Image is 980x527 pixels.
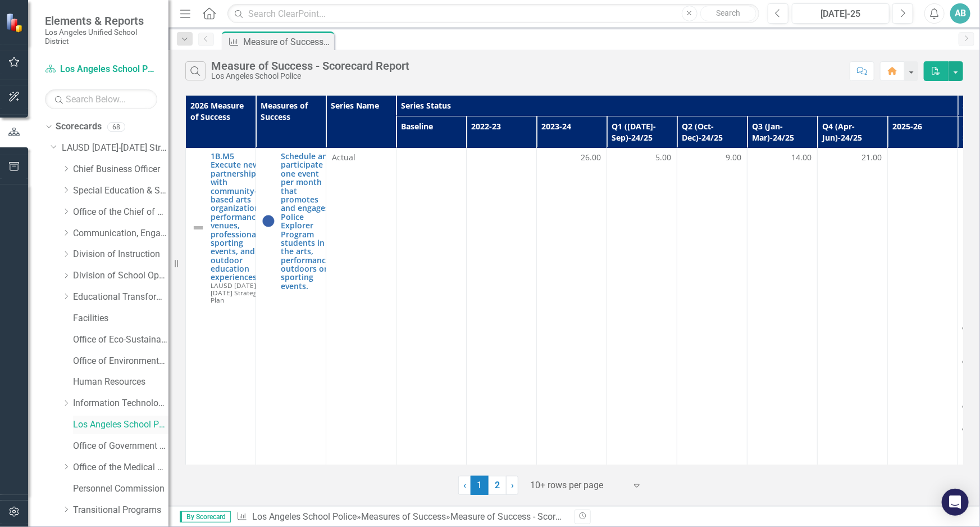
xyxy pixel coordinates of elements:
a: Office of Environmental Health and Safety [73,355,168,368]
a: 2 [489,476,507,495]
a: Office of Government Relations [73,440,168,453]
div: 68 [107,122,125,132]
a: Schedule and participate in one event per month that promotes and engages Police Explorer Program... [281,152,332,290]
a: Educational Transformation Office [73,291,168,304]
img: Not Defined [192,221,205,235]
img: ClearPoint Strategy [6,12,26,33]
small: Los Angeles Unified School District [45,28,157,46]
div: » » [236,511,566,524]
span: 14.00 [791,152,812,163]
div: Measure of Success - Scorecard Report [450,511,605,522]
button: AB [950,3,970,24]
a: Scorecards [56,120,102,133]
input: Search Below... [45,89,157,109]
a: Office of the Medical Director [73,461,168,474]
div: Open Intercom Messenger [942,489,969,516]
span: Elements & Reports [45,14,157,28]
a: Special Education & Specialized Programs [73,184,168,197]
a: 1B.M5 Execute new partnerships with community-based arts organizations, performance venues, profe... [211,152,266,282]
span: 26.00 [581,152,601,163]
a: Los Angeles School Police [252,511,357,522]
a: Office of the Chief of Staff [73,206,168,219]
a: Communication, Engagement & Collaboration [73,227,168,240]
div: [DATE]-25 [796,7,886,21]
button: [DATE]-25 [792,3,890,24]
span: ‹ [463,480,466,490]
img: At or Above Plan [262,214,275,228]
div: Measure of Success - Scorecard Report [243,35,331,49]
a: Division of School Operations [73,269,168,282]
span: 1 [471,476,489,495]
div: Los Angeles School Police [211,72,409,80]
div: Measure of Success - Scorecard Report [211,60,409,72]
span: 21.00 [862,152,882,163]
span: 9.00 [726,152,741,163]
a: Los Angeles School Police [73,418,168,431]
span: Search [716,8,740,17]
a: Measures of Success [361,511,446,522]
a: Human Resources [73,376,168,389]
span: 5.00 [655,152,671,163]
a: Office of Eco-Sustainability [73,334,168,346]
input: Search ClearPoint... [227,4,759,24]
span: LAUSD [DATE]-[DATE] Strategic Plan [211,281,262,304]
a: Chief Business Officer [73,163,168,176]
span: › [511,480,514,490]
a: Transitional Programs [73,504,168,517]
a: Los Angeles School Police [45,63,157,76]
span: By Scorecard [180,511,231,523]
a: Facilities [73,312,168,325]
button: Search [700,6,756,21]
a: Division of Instruction [73,248,168,261]
a: Personnel Commission [73,483,168,496]
a: LAUSD [DATE]-[DATE] Strategic Plan [62,142,168,155]
a: Information Technology Services [73,397,168,410]
span: Actual [332,152,390,163]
